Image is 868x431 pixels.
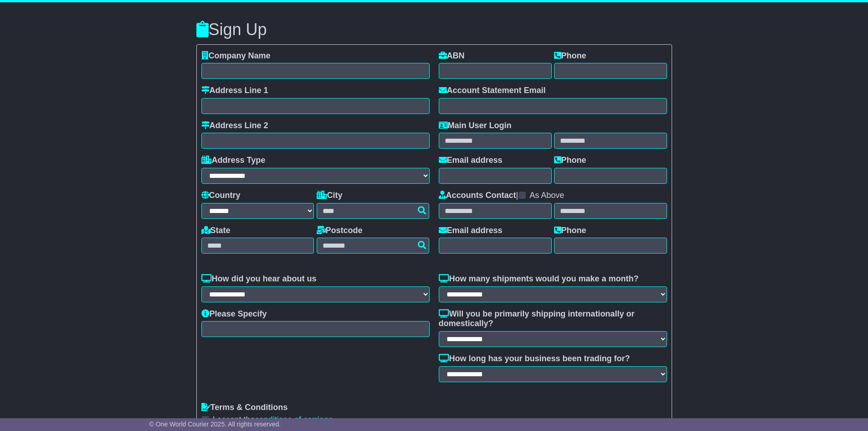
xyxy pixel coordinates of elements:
label: As Above [529,191,564,201]
label: How many shipments would you make a month? [439,274,639,284]
h3: Sign Up [196,21,672,39]
label: Account Statement Email [439,86,546,96]
label: Email address [439,226,503,236]
a: conditions of carriage [255,415,333,424]
label: Phone [554,51,586,61]
label: Country [201,191,241,201]
label: Will you be primarily shipping internationally or domestically? [439,309,667,329]
label: Accounts Contact [439,191,516,201]
div: | [439,191,667,203]
label: Email address [439,156,503,166]
label: ABN [439,51,465,61]
label: State [201,226,231,236]
label: I accept the [213,415,333,425]
label: Please Specify [201,309,267,319]
label: Address Type [201,156,266,166]
label: Phone [554,156,586,166]
label: Phone [554,226,586,236]
label: Main User Login [439,121,512,131]
label: Company Name [201,51,271,61]
label: Address Line 2 [201,121,268,131]
label: Terms & Conditions [201,403,288,413]
label: City [317,191,343,201]
label: Postcode [317,226,363,236]
span: © One World Courier 2025. All rights reserved. [149,421,281,428]
label: Address Line 1 [201,86,268,96]
label: How long has your business been trading for? [439,354,630,364]
label: How did you hear about us [201,274,317,284]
